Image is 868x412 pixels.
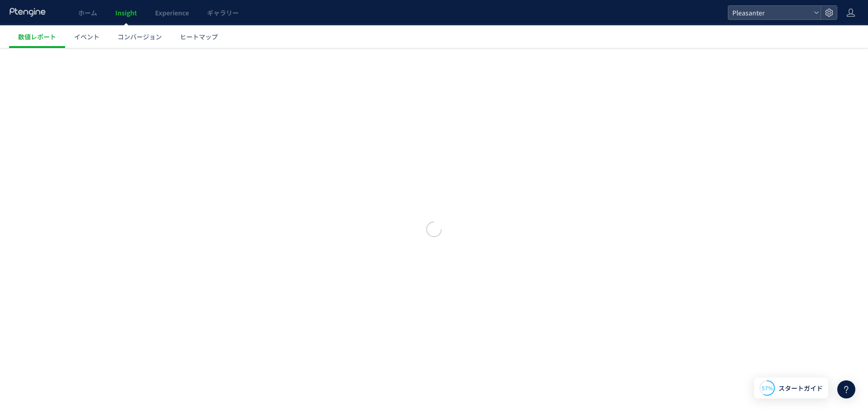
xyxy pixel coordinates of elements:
[118,32,162,41] span: コンバージョン
[74,32,99,41] span: イベント
[78,8,97,17] span: ホーム
[762,384,773,392] span: 57%
[18,32,56,41] span: 数値レポート
[207,8,239,17] span: ギャラリー
[180,32,218,41] span: ヒートマップ
[730,6,810,19] span: Pleasanter
[155,8,189,17] span: Experience
[778,384,823,393] span: スタートガイド
[115,8,137,17] span: Insight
